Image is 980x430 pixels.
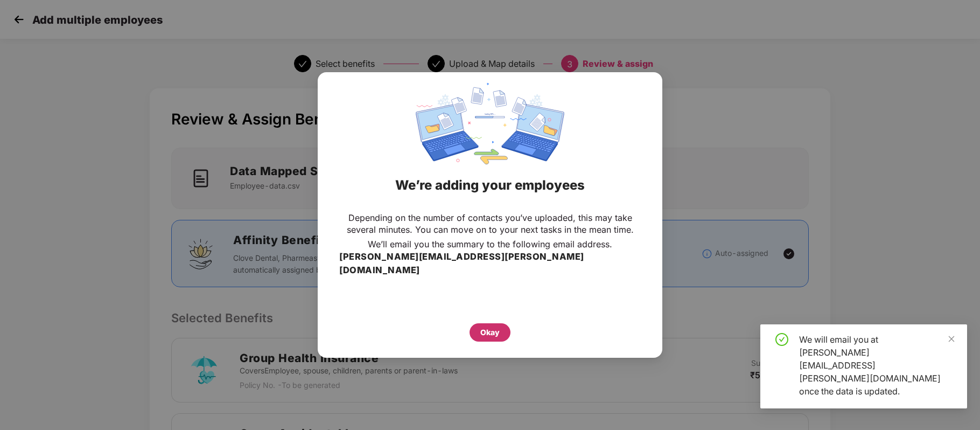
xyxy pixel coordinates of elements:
[948,335,955,343] span: close
[775,333,788,346] span: check-circle
[339,250,641,278] h3: [PERSON_NAME][EMAIL_ADDRESS][PERSON_NAME][DOMAIN_NAME]
[799,333,954,398] div: We will email you at [PERSON_NAME][EMAIL_ADDRESS][PERSON_NAME][DOMAIN_NAME] once the data is upda...
[331,164,649,206] div: We’re adding your employees
[480,327,500,338] div: Okay
[416,83,564,164] img: svg+xml;base64,PHN2ZyBpZD0iRGF0YV9zeW5jaW5nIiB4bWxucz0iaHR0cDovL3d3dy53My5vcmcvMjAwMC9zdmciIHdpZH...
[339,212,641,235] p: Depending on the number of contacts you’ve uploaded, this may take several minutes. You can move ...
[368,238,612,250] p: We’ll email you the summary to the following email address.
